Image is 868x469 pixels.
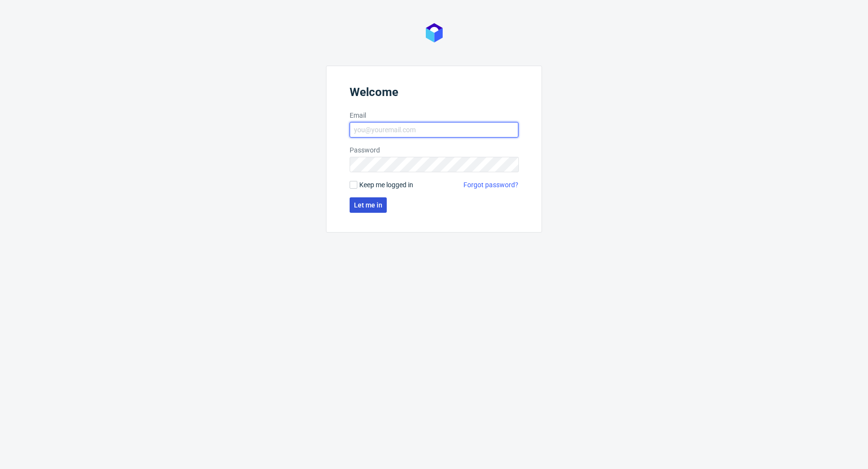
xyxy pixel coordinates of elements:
[354,202,382,208] span: Let me in
[350,110,518,120] label: Email
[350,197,387,213] button: Let me in
[350,122,518,138] input: you@youremail.com
[350,85,518,103] header: Welcome
[359,180,413,190] span: Keep me logged in
[463,180,518,190] a: Forgot password?
[350,145,518,155] label: Password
